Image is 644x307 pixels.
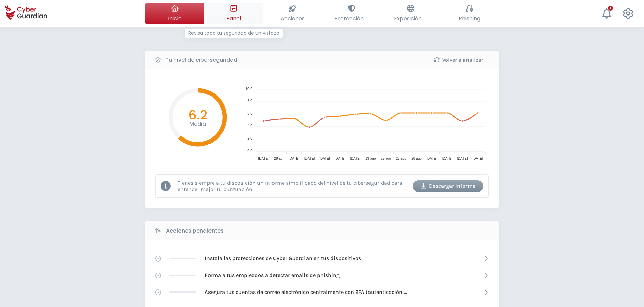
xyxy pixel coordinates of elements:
p: Tienes siempre a tu disposición un informe simplificado del nivel de tu ciberseguridad para enten... [178,180,408,192]
button: Inicio [145,3,204,24]
p: Instala las protecciones de Cyber Guardian en tus dispositivos [205,255,361,262]
span: Inicio [168,14,182,23]
tspan: [DATE] [319,157,330,160]
b: Tu nivel de ciberseguridad [165,56,237,64]
button: Exposición [381,3,440,24]
div: Descargar informe [418,182,478,190]
tspan: 0.0 [247,149,252,153]
tspan: [DATE] [289,157,299,160]
p: Revisa toda tu seguridad de un vistazo [185,29,283,38]
tspan: [DATE] [442,157,453,160]
tspan: [DATE] [304,157,315,160]
tspan: 28 ago [411,157,422,160]
tspan: 4.0 [247,124,252,128]
tspan: 10.0 [245,87,252,91]
tspan: 27 ago [396,157,407,160]
b: Acciones pendientes [166,227,224,235]
span: Phishing [459,14,480,23]
span: Protección [334,14,369,23]
button: Descargar informe [413,180,483,192]
tspan: [DATE] [335,157,346,160]
span: Acciones [281,14,305,23]
span: Exposición [394,14,427,23]
tspan: [DATE] [457,157,468,160]
div: + [608,6,613,11]
tspan: 22 ago [381,157,391,160]
p: Forma a tus empleados a detectar emails de phishing [205,272,340,279]
span: Panel [226,14,241,23]
p: Asegura tus cuentas de correo electrónico centralmente con 2FA (autenticación [PERSON_NAME] factor) [205,288,407,296]
button: Phishing [440,3,499,24]
button: PanelRevisa toda tu seguridad de un vistazo [204,3,263,24]
tspan: [DATE] [473,157,483,160]
tspan: 8.0 [247,99,252,103]
tspan: 13 ago [365,157,376,160]
tspan: [DATE] [426,157,437,160]
div: Volver a analizar [428,56,489,64]
tspan: 28 abr [274,157,284,160]
button: Acciones [263,3,322,24]
tspan: [DATE] [350,157,361,160]
button: Volver a analizar [423,54,494,66]
tspan: 6.0 [247,111,252,115]
tspan: 2.0 [247,136,252,140]
tspan: [DATE] [258,157,269,160]
button: Protección [322,3,381,24]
